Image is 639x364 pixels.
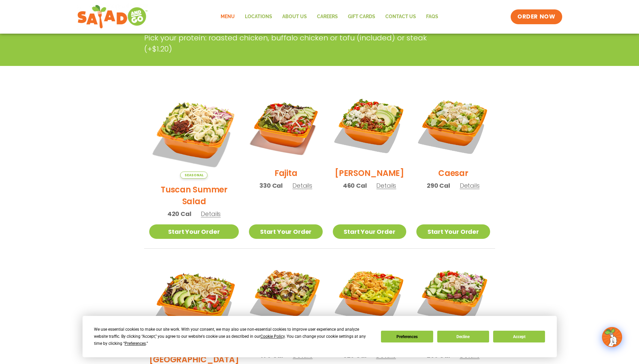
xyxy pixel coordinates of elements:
[201,210,221,218] span: Details
[292,181,312,190] span: Details
[333,89,406,162] img: Product photo for Cobb Salad
[333,259,406,332] img: Product photo for Buffalo Chicken Salad
[149,89,239,179] img: Product photo for Tuscan Summer Salad
[144,32,444,54] p: Pick your protein: roasted chicken, buffalo chicken or tofu (included) or steak (+$1.20)
[312,9,343,25] a: Careers
[517,13,555,21] span: ORDER NOW
[493,331,545,342] button: Accept
[149,184,239,207] h2: Tuscan Summer Salad
[249,259,322,332] img: Product photo for Roasted Autumn Salad
[416,224,490,239] a: Start Your Order
[603,328,621,347] img: wpChatIcon
[335,167,404,179] h2: [PERSON_NAME]
[460,181,480,190] span: Details
[216,9,240,25] a: Menu
[216,9,443,25] nav: Menu
[511,9,562,24] a: ORDER NOW
[343,181,367,190] span: 460 Cal
[167,209,191,218] span: 420 Cal
[249,89,322,162] img: Product photo for Fajita Salad
[259,181,283,190] span: 330 Cal
[376,181,396,190] span: Details
[421,9,443,25] a: FAQs
[438,167,468,179] h2: Caesar
[381,331,433,342] button: Preferences
[427,181,450,190] span: 290 Cal
[240,9,277,25] a: Locations
[416,259,490,332] img: Product photo for Greek Salad
[380,9,421,25] a: Contact Us
[83,316,557,357] div: Cookie Consent Prompt
[149,224,239,239] a: Start Your Order
[277,9,312,25] a: About Us
[275,167,297,179] h2: Fajita
[416,89,490,162] img: Product photo for Caesar Salad
[180,172,207,179] span: Seasonal
[249,224,322,239] a: Start Your Order
[125,341,146,346] span: Preferences
[77,3,148,30] img: new-SAG-logo-768×292
[149,259,239,349] img: Product photo for BBQ Ranch Salad
[437,331,489,342] button: Decline
[333,224,406,239] a: Start Your Order
[260,334,285,339] span: Cookie Policy
[94,326,373,347] div: We use essential cookies to make our site work. With your consent, we may also use non-essential ...
[343,9,380,25] a: GIFT CARDS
